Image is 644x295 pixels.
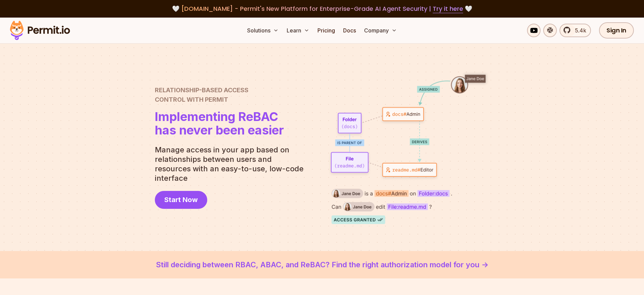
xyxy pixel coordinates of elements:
h2: Control with Permit [155,85,284,104]
h1: has never been easier [155,110,284,137]
div: 🤍 🤍 [16,4,628,14]
a: Try it here [433,4,463,13]
span: Start Now [164,195,198,204]
button: Company [361,24,400,37]
span: Relationship-Based Access [155,85,284,95]
a: Start Now [155,191,207,209]
button: Solutions [244,24,281,37]
a: Pricing [315,24,338,37]
a: 5.4k [559,24,591,37]
img: Permit logo [7,19,73,42]
span: Implementing ReBAC [155,110,284,123]
a: Docs [340,24,359,37]
a: Sign In [599,22,634,39]
a: Still deciding between RBAC, ABAC, and ReBAC? Find the right authorization model for you -> [16,259,628,270]
span: 5.4k [571,26,586,34]
button: Learn [284,24,312,37]
p: Manage access in your app based on relationships between users and resources with an easy-to-use,... [155,145,309,183]
span: [DOMAIN_NAME] - Permit's New Platform for Enterprise-Grade AI Agent Security | [181,4,463,13]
